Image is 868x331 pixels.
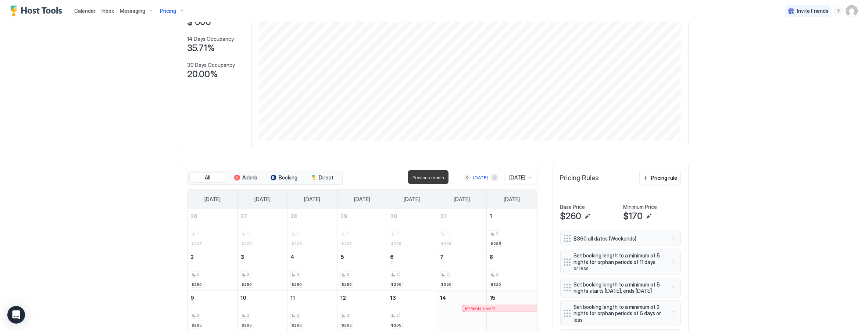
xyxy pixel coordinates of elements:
[490,295,496,301] span: 15
[560,300,681,327] div: Set booking length to a minimum of 2 nights for orphan periods of 6 days or less menu
[238,291,287,305] a: November 10, 2025
[242,174,257,181] span: Airbnb
[560,249,681,275] div: Set booking length to a minimum of 5 nights for orphan periods of 11 days or less menu
[446,272,449,277] span: 2
[247,189,278,209] a: Monday
[669,234,678,243] button: More options
[487,250,536,264] a: November 8, 2025
[487,291,536,305] a: November 15, 2025
[101,7,114,15] a: Inbox
[437,209,487,250] td: October 31, 2025
[560,204,585,210] span: Base Price
[387,250,437,291] td: November 6, 2025
[624,204,657,210] span: Minimum Price
[187,69,218,80] span: 20.00%
[287,209,337,223] a: October 28, 2025
[472,173,489,182] button: [DATE]
[496,189,527,209] a: Saturday
[347,272,349,277] span: 2
[846,5,858,17] div: User profile
[238,250,287,264] a: November 3, 2025
[465,306,495,311] span: [PERSON_NAME]
[188,209,237,223] a: October 26, 2025
[496,231,498,236] span: 2
[160,8,176,14] span: Pricing
[292,282,302,287] span: $250
[440,254,443,260] span: 7
[304,172,341,183] button: Direct
[237,209,287,250] td: October 27, 2025
[669,283,678,292] div: menu
[396,313,399,318] span: 2
[491,282,501,287] span: $320
[390,254,394,260] span: 6
[669,234,678,243] div: menu
[297,189,328,209] a: Tuesday
[188,250,238,291] td: November 2, 2025
[387,291,437,305] a: November 13, 2025
[254,196,271,203] span: [DATE]
[205,174,210,181] span: All
[228,172,264,183] button: Airbnb
[347,189,378,209] a: Wednesday
[437,250,487,264] a: November 7, 2025
[669,309,678,318] button: More options
[391,323,401,328] span: $265
[340,254,344,260] span: 5
[624,211,643,222] span: $170
[297,313,299,318] span: 2
[279,174,297,181] span: Booking
[669,283,678,292] button: More options
[187,62,235,68] span: 30 Days Occupancy
[354,196,370,203] span: [DATE]
[387,209,437,223] a: October 30, 2025
[437,250,487,291] td: November 7, 2025
[669,258,678,267] button: More options
[120,8,145,14] span: Messaging
[390,213,397,219] span: 30
[188,291,237,305] a: November 9, 2025
[834,7,843,15] div: menu
[74,7,96,15] a: Calendar
[347,313,349,318] span: 2
[465,306,533,311] div: [PERSON_NAME]
[669,309,678,318] div: menu
[188,209,238,250] td: October 26, 2025
[487,209,536,223] a: November 1, 2025
[192,282,202,287] span: $250
[204,196,221,203] span: [DATE]
[391,282,401,287] span: $250
[238,209,287,223] a: October 27, 2025
[287,291,337,305] a: November 11, 2025
[191,254,194,260] span: 2
[340,213,347,219] span: 29
[390,295,396,301] span: 13
[490,213,492,219] span: 1
[337,209,387,223] a: October 29, 2025
[287,209,337,250] td: October 28, 2025
[191,295,194,301] span: 9
[496,272,498,277] span: 2
[487,209,537,250] td: November 1, 2025
[560,174,599,182] span: Pricing Rules
[74,8,96,14] span: Calendar
[187,17,211,28] span: $ 600
[337,209,387,250] td: October 29, 2025
[197,272,199,277] span: 2
[297,272,299,277] span: 2
[187,36,234,42] span: 14 Days Occupancy
[242,323,252,328] span: $265
[342,323,352,328] span: $265
[241,295,247,301] span: 10
[266,172,303,183] button: Booking
[510,174,526,181] span: [DATE]
[639,171,681,185] button: Pricing rule
[487,250,537,291] td: November 8, 2025
[247,313,249,318] span: 2
[241,213,247,219] span: 27
[290,295,295,301] span: 11
[340,295,346,301] span: 12
[10,6,65,17] a: Host Tools Logo
[241,254,244,260] span: 3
